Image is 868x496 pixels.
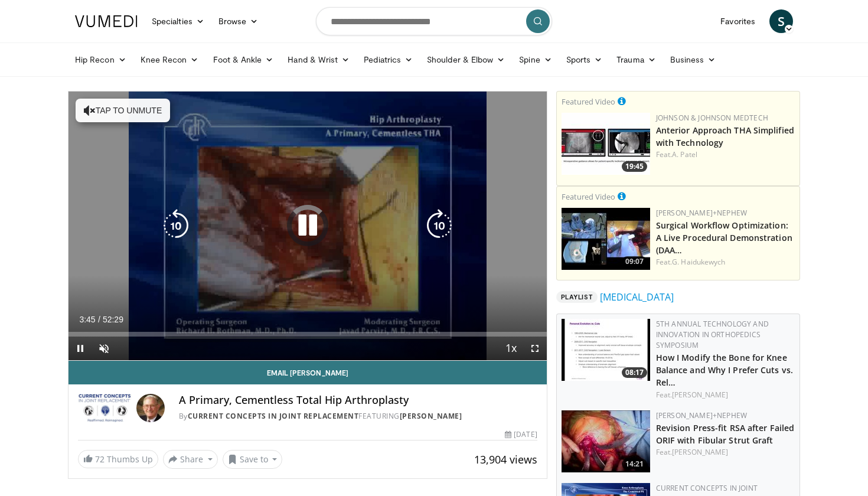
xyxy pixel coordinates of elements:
[76,99,170,122] button: Tap to unmute
[98,315,100,324] span: /
[656,220,792,256] a: Surgical Workflow Optimization: A Live Procedural Demonstration (DAA…
[206,48,281,71] a: Foot & Ankle
[656,447,795,458] div: Feat.
[656,257,795,267] div: Feat.
[556,291,598,303] span: Playlist
[95,453,105,465] span: 72
[103,315,123,324] span: 52:29
[79,315,95,324] span: 3:45
[68,332,547,337] div: Progress Bar
[316,7,552,35] input: Search topics, interventions
[656,390,795,400] div: Feat.
[622,256,647,267] span: 09:07
[562,319,650,381] img: 6210d4b6-b1e2-4c53-b60e-c9e1e9325557.150x105_q85_crop-smart_upscale.jpg
[562,410,650,472] a: 14:21
[420,48,512,71] a: Shoulder & Elbow
[656,319,769,350] a: 5th Annual Technology and Innovation in Orthopedics Symposium
[672,149,697,159] a: A. Patel
[562,113,650,175] img: 06bb1c17-1231-4454-8f12-6191b0b3b81a.150x105_q85_crop-smart_upscale.jpg
[505,429,537,440] div: [DATE]
[136,394,165,422] img: Avatar
[600,290,674,304] a: [MEDICAL_DATA]
[562,410,650,472] img: 99999c55-6601-4c66-99ba-9920328285e9.150x105_q85_crop-smart_upscale.jpg
[523,337,547,360] button: Fullscreen
[656,352,793,388] a: How I Modify the Bone for Knee Balance and Why I Prefer Cuts vs. Rel…
[562,208,650,270] a: 09:07
[75,15,138,27] img: VuMedi Logo
[562,208,650,270] img: bcfc90b5-8c69-4b20-afee-af4c0acaf118.150x105_q85_crop-smart_upscale.jpg
[663,48,723,71] a: Business
[163,450,218,469] button: Share
[769,9,793,33] a: S
[133,48,206,71] a: Knee Recon
[672,447,728,457] a: [PERSON_NAME]
[622,459,647,469] span: 14:21
[656,422,795,446] a: Revision Press-fit RSA after Failed ORIF with Fibular Strut Graft
[562,113,650,175] a: 19:45
[656,125,794,148] a: Anterior Approach THA Simplified with Technology
[713,9,762,33] a: Favorites
[92,337,116,360] button: Unmute
[223,450,283,469] button: Save to
[211,9,266,33] a: Browse
[78,450,158,468] a: 72 Thumbs Up
[145,9,211,33] a: Specialties
[68,361,547,384] a: Email [PERSON_NAME]
[656,410,747,420] a: [PERSON_NAME]+Nephew
[500,337,523,360] button: Playback Rate
[357,48,420,71] a: Pediatrics
[562,191,615,202] small: Featured Video
[179,394,537,407] h4: A Primary, Cementless Total Hip Arthroplasty
[656,149,795,160] div: Feat.
[672,390,728,400] a: [PERSON_NAME]
[474,452,537,466] span: 13,904 views
[562,96,615,107] small: Featured Video
[179,411,537,422] div: By FEATURING
[622,161,647,172] span: 19:45
[400,411,462,421] a: [PERSON_NAME]
[512,48,559,71] a: Spine
[609,48,663,71] a: Trauma
[559,48,610,71] a: Sports
[622,367,647,378] span: 08:17
[656,208,747,218] a: [PERSON_NAME]+Nephew
[280,48,357,71] a: Hand & Wrist
[656,113,768,123] a: Johnson & Johnson MedTech
[78,394,132,422] img: Current Concepts in Joint Replacement
[188,411,359,421] a: Current Concepts in Joint Replacement
[562,319,650,381] a: 08:17
[68,337,92,360] button: Pause
[68,48,133,71] a: Hip Recon
[672,257,725,267] a: G. Haidukewych
[68,92,547,361] video-js: Video Player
